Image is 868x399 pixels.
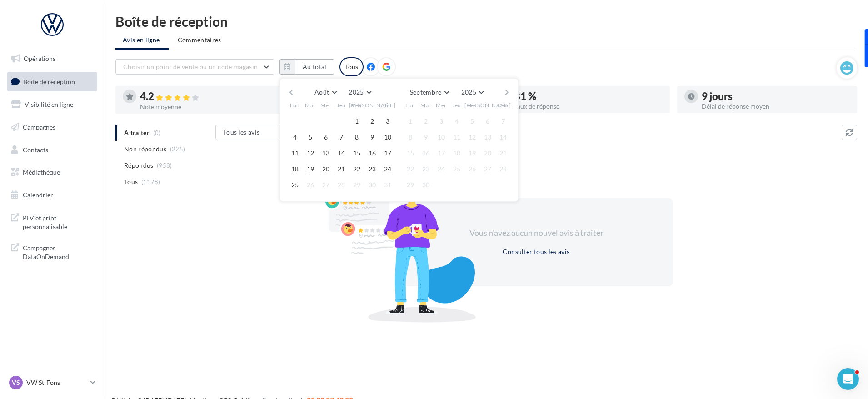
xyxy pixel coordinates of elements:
button: 19 [304,162,317,176]
span: Mer [320,101,331,109]
span: [PERSON_NAME] [464,101,511,109]
span: 2025 [349,88,364,96]
span: Commentaires [178,35,221,45]
button: Choisir un point de vente ou un code magasin [115,59,274,75]
button: 14 [334,146,348,160]
button: 30 [365,178,379,192]
button: 22 [350,162,364,176]
button: 1 [350,115,364,128]
button: 24 [381,162,394,176]
button: 15 [350,146,364,160]
div: Délai de réponse moyen [702,103,850,110]
span: (953) [157,162,172,169]
button: 31 [381,178,394,192]
a: Contacts [5,140,99,160]
button: 27 [319,178,333,192]
span: Campagnes [23,123,55,131]
div: 81 % [514,91,663,101]
button: 7 [496,115,510,128]
button: 18 [288,162,302,176]
button: 24 [434,162,448,176]
button: 2025 [345,86,374,99]
button: 6 [481,115,494,128]
span: Dim [498,101,509,109]
button: 13 [481,130,494,144]
span: Non répondus [124,145,166,154]
span: Campagnes DataOnDemand [23,242,94,261]
button: 23 [365,162,379,176]
span: Tous [124,177,138,186]
p: VW St-Fons [26,378,87,387]
a: Visibilité en ligne [5,95,99,114]
button: 15 [404,146,417,160]
button: Au total [295,59,334,75]
button: Septembre [406,86,453,99]
button: 17 [381,146,394,160]
button: 29 [350,178,364,192]
div: Boîte de réception [115,15,857,28]
button: 1 [404,115,417,128]
span: Choisir un point de vente ou un code magasin [123,63,258,70]
button: 25 [450,162,464,176]
button: 9 [419,130,433,144]
button: 26 [304,178,317,192]
span: Répondus [124,161,154,170]
button: 22 [404,162,417,176]
button: 16 [365,146,379,160]
button: 2 [365,115,379,128]
button: 5 [304,130,317,144]
span: Jeu [337,101,346,109]
button: Tous les avis [215,125,306,140]
a: Campagnes [5,118,99,137]
button: 28 [496,162,510,176]
a: Opérations [5,49,99,68]
button: 7 [334,130,348,144]
button: Au total [279,59,334,75]
button: 9 [365,130,379,144]
button: 10 [381,130,394,144]
button: 30 [419,178,433,192]
button: 21 [334,162,348,176]
button: 29 [404,178,417,192]
button: 5 [465,115,479,128]
button: 12 [304,146,317,160]
div: Note moyenne [140,104,288,110]
span: Mer [436,101,447,109]
button: 26 [465,162,479,176]
a: Calendrier [5,185,99,204]
button: 2 [419,115,433,128]
button: 11 [450,130,464,144]
span: Médiathèque [23,168,60,176]
span: Septembre [410,88,442,96]
span: Visibilité en ligne [25,100,73,108]
button: 12 [465,130,479,144]
button: 14 [496,130,510,144]
button: 18 [450,146,464,160]
span: Mar [305,101,316,109]
button: 3 [381,115,394,128]
span: Dim [382,101,393,109]
button: 13 [319,146,333,160]
a: Médiathèque [5,163,99,182]
div: 4.2 [140,91,288,102]
span: Calendrier [23,191,53,199]
a: VS VW St-Fons [7,374,97,391]
span: Août [314,88,329,96]
button: 8 [350,130,364,144]
span: Tous les avis [223,128,260,136]
span: Jeu [452,101,461,109]
button: 28 [334,178,348,192]
button: 8 [404,130,417,144]
span: Mar [420,101,431,109]
button: 17 [434,146,448,160]
button: 19 [465,146,479,160]
button: 21 [496,146,510,160]
a: PLV et print personnalisable [5,208,99,235]
span: Lun [290,101,300,109]
span: Lun [405,101,415,109]
div: Vous n'avez aucun nouvel avis à traiter [458,227,614,239]
button: 20 [481,146,494,160]
button: 2025 [458,86,487,99]
span: 2025 [461,88,476,96]
button: 16 [419,146,433,160]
